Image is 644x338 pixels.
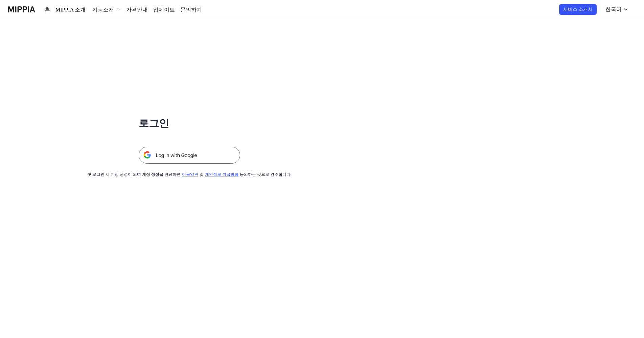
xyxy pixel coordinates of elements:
button: 서비스 소개서 [565,4,599,15]
a: MIPPIA 소개 [55,6,83,14]
a: 가격안내 [121,6,140,14]
a: 문의하기 [170,6,189,14]
div: 첫 로그인 시 계정 생성이 되며 계정 생성을 완료하면 및 동의하는 것으로 간주합니다. [103,172,276,177]
h1: 로그인 [139,116,240,130]
a: 홈 [45,6,49,14]
div: 한국어 [606,5,623,14]
div: 기능소개 [89,6,110,14]
a: 개인정보 취급방침 [203,172,231,177]
button: 기능소개 [89,6,116,14]
a: 이용약관 [183,172,197,177]
img: 구글 로그인 버튼 [139,147,240,164]
a: 업데이트 [145,6,164,14]
button: 한국어 [602,3,632,16]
